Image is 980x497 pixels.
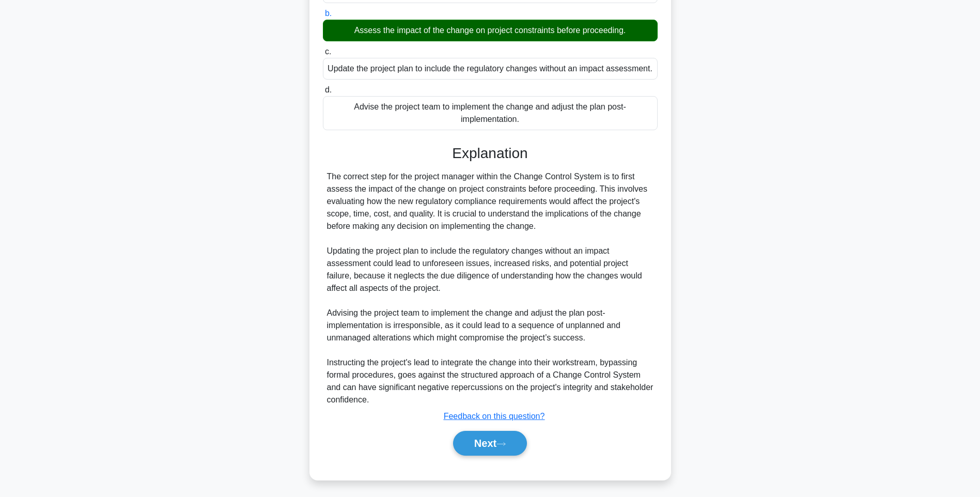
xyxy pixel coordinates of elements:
[329,145,651,162] h3: Explanation
[453,431,527,456] button: Next
[323,96,658,130] div: Advise the project team to implement the change and adjust the plan post-implementation.
[444,412,545,421] a: Feedback on this question?
[323,20,658,41] div: Assess the impact of the change on project constraints before proceeding.
[325,9,332,18] span: b.
[323,58,658,80] div: Update the project plan to include the regulatory changes without an impact assessment.
[325,85,332,94] span: d.
[327,170,654,406] div: The correct step for the project manager within the Change Control System is to first assess the ...
[325,47,331,56] span: c.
